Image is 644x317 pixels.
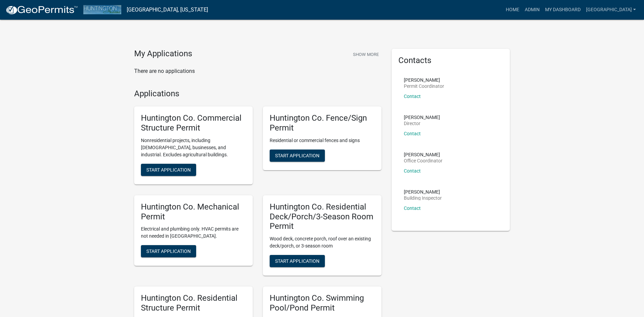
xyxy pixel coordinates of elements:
h5: Huntington Co. Residential Structure Permit [141,293,246,313]
p: Wood deck, concrete porch, roof over an existing deck/porch, or 3-season room [270,235,375,250]
button: Start Application [141,245,196,257]
p: Office Coordinator [404,158,442,163]
h4: Applications [134,89,381,99]
p: Residential or commercial fences and signs [270,137,375,144]
a: Admin [522,3,542,16]
a: Contact [404,94,421,99]
span: Start Application [275,258,319,264]
h5: Huntington Co. Fence/Sign Permit [270,113,375,133]
img: Huntington County, Indiana [83,5,121,14]
a: [GEOGRAPHIC_DATA], [US_STATE] [127,4,208,16]
a: Contact [404,205,421,211]
p: [PERSON_NAME] [404,152,442,157]
a: My Dashboard [542,3,583,16]
p: Nonresidential projects, including [DEMOGRAPHIC_DATA], businesses, and industrial. Excludes agric... [141,137,246,158]
span: Start Application [275,153,319,158]
button: Start Application [141,164,196,176]
h5: Huntington Co. Residential Deck/Porch/3-Season Room Permit [270,202,375,231]
a: Contact [404,168,421,174]
h4: My Applications [134,49,192,59]
a: Home [503,3,522,16]
p: Director [404,121,440,126]
h5: Huntington Co. Commercial Structure Permit [141,113,246,133]
a: Contact [404,131,421,136]
h5: Huntington Co. Swimming Pool/Pond Permit [270,293,375,313]
button: Show More [350,49,381,60]
p: There are no applications [134,67,381,75]
p: Electrical and plumbing only. HVAC permits are not needed in [GEOGRAPHIC_DATA]. [141,225,246,240]
p: [PERSON_NAME] [404,115,440,120]
span: Start Application [146,167,191,172]
p: Permit Coordinator [404,84,444,88]
button: Start Application [270,150,325,162]
h5: Contacts [398,56,503,65]
a: [GEOGRAPHIC_DATA] [583,3,639,16]
button: Start Application [270,255,325,267]
p: [PERSON_NAME] [404,78,444,82]
h5: Huntington Co. Mechanical Permit [141,202,246,222]
p: Building Inspector [404,196,442,200]
p: [PERSON_NAME] [404,190,442,194]
span: Start Application [146,249,191,254]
